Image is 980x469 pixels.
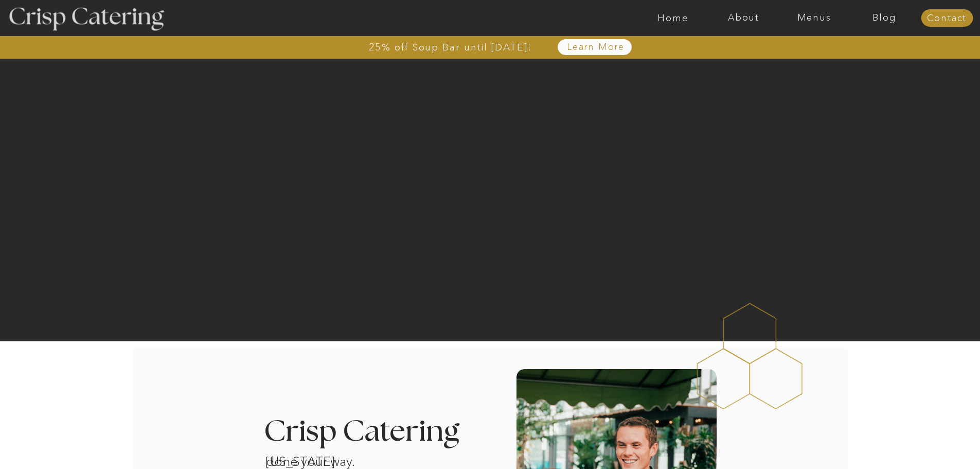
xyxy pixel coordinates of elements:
a: Blog [849,13,920,23]
a: Learn More [543,42,649,53]
a: 25% off Soup Bar until [DATE]! [332,42,569,53]
a: Home [638,13,708,23]
a: Contact [921,13,973,24]
h1: [US_STATE] catering [265,453,372,466]
a: Menus [779,13,849,23]
iframe: podium webchat widget bubble [898,418,980,469]
h3: Crisp Catering [264,417,486,447]
a: About [708,13,779,23]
